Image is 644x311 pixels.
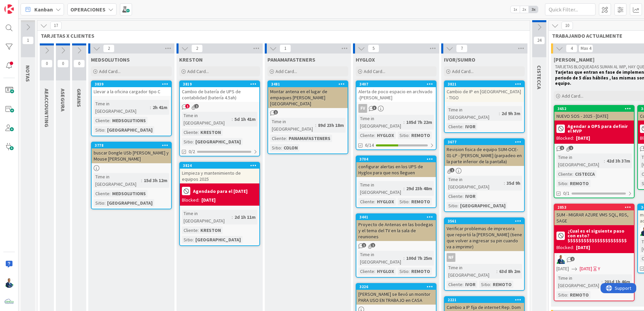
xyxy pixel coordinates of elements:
[359,284,436,289] div: 3226
[371,243,375,247] span: 1
[180,87,259,102] div: Cambio de batería de UPS de contabilidad (batería 4.5ah)
[281,144,282,151] span: :
[358,115,404,130] div: Time in [GEOGRAPHIC_DATA]
[356,284,436,305] div: 3226[PERSON_NAME] se llevó un monitor PARA USO EN TRABAJO en CASA
[103,44,115,53] span: 2
[479,281,490,288] div: Sitio
[104,126,105,134] span: :
[286,135,287,142] span: :
[151,104,169,111] div: 2h 41m
[375,198,396,205] div: HYGLOX
[358,251,404,266] div: Time in [GEOGRAPHIC_DATA]
[94,117,109,124] div: Cliente
[554,106,634,120] div: 3652NUEVO SOS - 2025 - [DATE]
[405,185,434,192] div: 29d 23h 48m
[410,198,432,205] div: REMOTO
[150,104,151,111] span: :
[410,132,432,139] div: REMOTO
[556,170,572,178] div: Cliente
[554,210,634,225] div: SUM - MIGRAR AZURE VMS SQL, RDS, SAGE
[445,87,524,102] div: Cambio de IP en [GEOGRAPHIC_DATA] - TIGO
[34,5,53,13] span: Kanban
[496,268,497,275] span: :
[94,190,109,197] div: Cliente
[287,135,332,142] div: PANAMAFASTENERS
[358,268,374,275] div: Cliente
[180,81,259,87] div: 3819
[580,265,592,272] span: [DATE]
[462,281,463,288] span: :
[282,144,299,151] div: COLON
[73,60,85,68] span: 0
[104,199,105,207] span: :
[405,254,434,262] div: 100d 7h 25m
[4,4,14,14] img: Visit kanbanzone.com
[368,44,379,53] span: 5
[445,139,524,145] div: 3677
[445,218,524,224] div: 3561
[511,6,520,13] span: 1x
[4,297,14,307] img: avatar
[356,104,436,113] div: FV
[109,190,110,197] span: :
[182,129,198,136] div: Cliente
[457,202,458,209] span: :
[142,177,169,184] div: 15d 3h 12m
[447,264,496,279] div: Time in [GEOGRAPHIC_DATA]
[409,132,410,139] span: :
[268,87,348,108] div: Montar antena en el lugar de empaques [PERSON_NAME][GEOGRAPHIC_DATA]
[409,198,410,205] span: :
[448,219,524,223] div: 3561
[520,6,529,13] span: 2x
[194,138,243,145] div: [GEOGRAPHIC_DATA]
[554,204,634,225] div: 2853SUM - MIGRAR AZURE VMS SQL, RDS, SAGE
[316,122,346,129] div: 89d 23h 18m
[374,268,375,275] span: :
[568,291,590,299] div: REMOTO
[92,81,171,87] div: 3839
[445,297,524,303] div: 2221
[445,145,524,166] div: Revision fisica de equipo SUM-OCE-01-LP - [PERSON_NAME] (parpadeo en la parte inferior de la pant...
[372,106,377,110] span: 3
[4,278,14,288] img: GA
[447,106,499,121] div: Time in [GEOGRAPHIC_DATA]
[554,255,634,264] div: GA
[504,179,505,187] span: :
[447,176,504,191] div: Time in [GEOGRAPHIC_DATA]
[193,189,248,194] b: Agendado para el [DATE]
[356,214,436,241] div: 3441Proyecto de Antenas en las bodegas y el tema del TV en la sala de reuniones
[70,6,105,13] b: OPERACIONES
[198,227,199,234] span: :
[445,81,524,102] div: 3821Cambio de IP en [GEOGRAPHIC_DATA] - TIGO
[529,6,538,13] span: 3x
[268,81,348,108] div: 3481Montar antena en el lugar de empaques [PERSON_NAME][GEOGRAPHIC_DATA]
[447,281,462,288] div: Cliente
[110,190,148,197] div: MEDSOLUTIONS
[356,214,436,220] div: 3441
[598,265,600,272] div: Y
[491,281,513,288] div: REMOTO
[375,268,396,275] div: HYGLOX
[141,177,142,184] span: :
[375,132,396,139] div: HYGLOX
[60,89,66,111] span: ASEGURA
[356,87,436,102] div: Alerta de poco espacio en archivado -[PERSON_NAME]
[41,32,521,39] span: TARJETAS X CLIENTES
[50,22,62,30] span: 17
[359,157,436,162] div: 3704
[445,218,524,251] div: 3561Verificar problemas de impresora que reportó la [PERSON_NAME] (tiene que volver a ingresar su...
[356,220,436,241] div: Proyecto de Antenas en las bodegas y el tema del TV en la sala de reuniones
[444,56,475,63] span: IVOR/SUMRO
[405,118,434,126] div: 105d 7h 22m
[463,281,477,288] div: IVOR
[194,104,199,108] span: 2
[57,60,69,68] span: 0
[499,110,500,117] span: :
[92,142,171,163] div: 3778buscar Dongle USb [PERSON_NAME] y Mouse [PERSON_NAME]
[356,156,436,177] div: 3704configurar alertas en los UPS de Hyglox para que nos lleguen
[463,193,477,200] div: IVOR
[505,179,522,187] div: 35d 9h
[364,68,385,74] span: Add Card...
[359,215,436,219] div: 3441
[356,56,375,63] span: HYGLOX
